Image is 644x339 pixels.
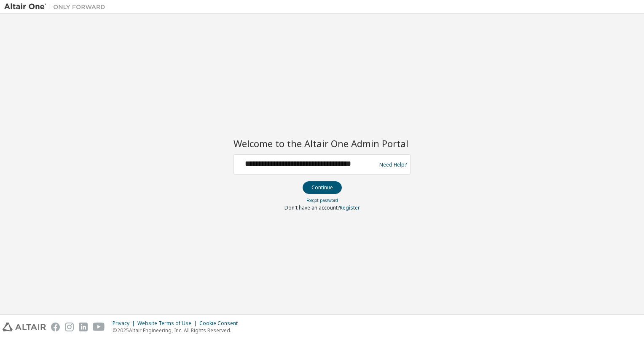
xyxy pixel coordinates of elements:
[284,204,340,211] span: Don't have an account?
[233,137,411,149] h2: Welcome to the Altair One Admin Portal
[113,327,243,334] p: © 2025 Altair Engineering, Inc. All Rights Reserved.
[79,323,88,331] img: linkedin.svg
[51,323,60,331] img: facebook.svg
[306,197,338,203] a: Forgot password
[4,3,110,11] img: Altair One
[379,164,407,165] a: Need Help?
[93,323,105,331] img: youtube.svg
[3,323,46,331] img: altair_logo.svg
[303,181,342,194] button: Continue
[137,320,199,327] div: Website Terms of Use
[65,323,74,331] img: instagram.svg
[113,320,137,327] div: Privacy
[340,204,360,211] a: Register
[199,320,243,327] div: Cookie Consent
